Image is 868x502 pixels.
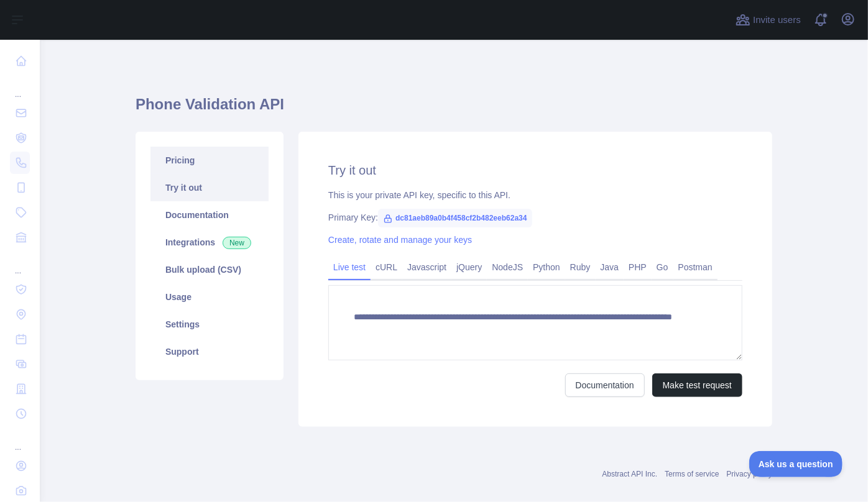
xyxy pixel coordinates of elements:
div: ... [10,75,30,99]
div: This is your private API key, specific to this API. [328,189,742,201]
button: Invite users [733,10,803,30]
a: jQuery [451,257,487,277]
span: dc81aeb89a0b4f458cf2b482eeb62a34 [378,209,532,227]
a: PHP [624,257,652,277]
a: Privacy policy [727,470,772,478]
a: Settings [150,311,269,338]
div: ... [10,251,30,276]
a: Try it out [150,174,269,201]
button: Make test request [652,373,742,397]
a: Usage [150,283,269,311]
span: New [223,237,251,249]
a: Ruby [565,257,596,277]
iframe: Toggle Customer Support [749,451,843,477]
a: Pricing [150,147,269,174]
a: cURL [371,257,402,277]
span: Invite users [753,13,801,27]
div: ... [10,427,30,452]
a: Create, rotate and manage your keys [328,235,472,245]
a: Integrations New [150,229,269,256]
a: Terms of service [665,470,719,478]
a: Bulk upload (CSV) [150,256,269,283]
a: NodeJS [487,257,528,277]
a: Javascript [402,257,451,277]
a: Support [150,338,269,365]
a: Abstract API Inc. [603,470,658,478]
a: Live test [328,257,371,277]
a: Documentation [150,201,269,229]
a: Go [652,257,673,277]
a: Postman [673,257,718,277]
h1: Phone Validation API [136,94,772,124]
a: Python [528,257,565,277]
div: Primary Key: [328,211,742,224]
a: Java [596,257,624,277]
a: Documentation [565,373,645,397]
h2: Try it out [328,162,742,179]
